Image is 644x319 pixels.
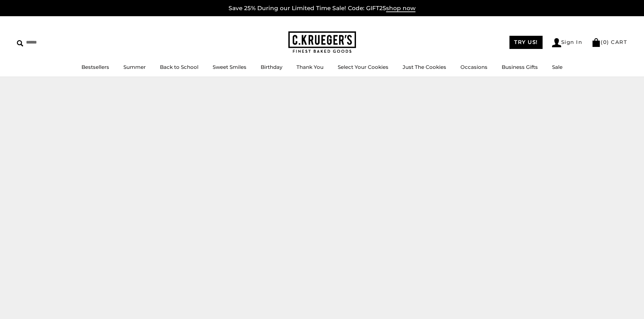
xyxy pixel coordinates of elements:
[261,64,282,70] a: Birthday
[123,64,146,70] a: Summer
[213,64,246,70] a: Sweet Smiles
[592,39,627,45] a: (0) CART
[509,36,543,49] a: TRY US!
[386,5,415,12] span: shop now
[552,38,561,47] img: Account
[552,64,563,70] a: Sale
[338,64,388,70] a: Select Your Cookies
[160,64,198,70] a: Back to School
[288,31,356,53] img: C.KRUEGER'S
[17,40,23,47] img: Search
[592,38,601,47] img: Bag
[502,64,538,70] a: Business Gifts
[603,39,607,45] span: 0
[81,64,109,70] a: Bestsellers
[403,64,446,70] a: Just The Cookies
[17,37,97,48] input: Search
[460,64,487,70] a: Occasions
[229,5,415,12] a: Save 25% During our Limited Time Sale! Code: GIFT25shop now
[296,64,324,70] a: Thank You
[552,38,582,47] a: Sign In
